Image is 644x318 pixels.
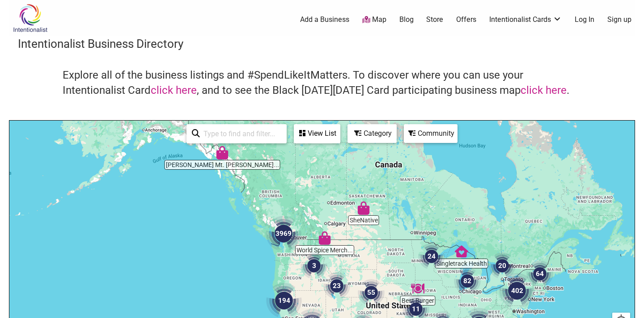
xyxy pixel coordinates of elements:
[455,245,468,258] div: Singletrack Health
[294,124,340,143] div: See a list of the visible businesses
[200,125,281,142] input: Type to find and filter...
[347,124,397,143] div: Filter by category
[405,125,457,142] div: Community
[358,279,385,306] div: 55
[404,124,458,143] div: Filter by Community
[186,124,287,143] div: Type to search and filter
[318,231,331,245] div: World Spice Merchants
[456,15,476,25] a: Offers
[411,282,424,295] div: Best Burger
[521,84,567,96] a: click here
[357,201,370,215] div: SheNative
[300,15,349,25] a: Add a Business
[607,15,631,25] a: Sign up
[295,125,339,142] div: View List
[323,272,350,299] div: 23
[499,273,535,309] div: 402
[526,260,553,287] div: 64
[418,243,445,270] div: 24
[454,268,481,294] div: 82
[9,4,51,33] img: Intentionalist
[216,146,229,159] div: Tripp's Mt. Juneau Trading Post
[348,125,396,142] div: Category
[489,252,516,279] div: 20
[575,15,594,25] a: Log In
[489,15,562,25] a: Intentionalist Cards
[63,68,581,98] h4: Explore all of the business listings and #SpendLikeItMatters. To discover where you can use your ...
[18,36,626,52] h3: Intentionalist Business Directory
[266,216,301,251] div: 3969
[151,84,197,96] a: click here
[301,252,327,279] div: 3
[399,15,414,25] a: Blog
[362,15,386,25] a: Map
[426,15,443,25] a: Store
